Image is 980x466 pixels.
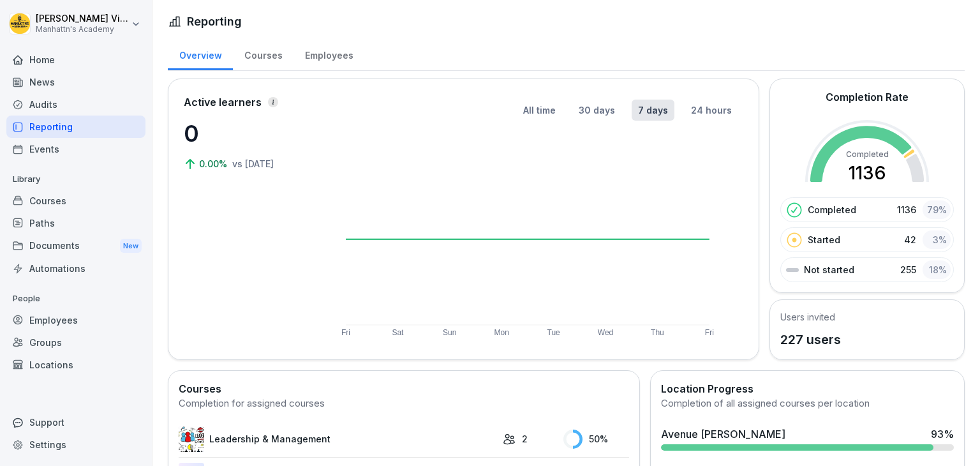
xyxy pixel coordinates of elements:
[563,430,629,449] div: 50 %
[6,49,145,71] a: Home
[804,263,854,276] p: Not started
[572,100,621,121] button: 30 days
[651,328,665,337] text: Thu
[6,331,145,354] a: Groups
[661,396,954,411] div: Completion of all assigned courses per location
[656,421,959,456] a: Avenue [PERSON_NAME]93%
[6,116,145,138] a: Reporting
[6,93,145,116] a: Audits
[808,203,856,216] p: Completed
[897,203,916,216] p: 1136
[187,13,242,30] h1: Reporting
[931,426,954,442] div: 93 %
[780,310,841,324] h5: Users invited
[780,330,841,349] p: 227 users
[233,38,293,70] a: Courses
[661,426,785,442] div: Avenue [PERSON_NAME]
[6,190,145,212] a: Courses
[904,233,916,246] p: 42
[179,426,204,452] img: m5os3g31qv4yrwr27cnhnia0.png
[808,233,840,246] p: Started
[6,234,145,258] div: Documents
[184,94,262,110] p: Active learners
[184,116,311,151] p: 0
[6,257,145,280] a: Automations
[232,157,274,170] p: vs [DATE]
[199,157,230,170] p: 0.00%
[36,25,129,34] p: Manhattn's Academy
[6,433,145,456] a: Settings
[120,239,142,253] div: New
[923,260,951,279] div: 18 %
[392,328,405,337] text: Sat
[293,38,364,70] a: Employees
[6,234,145,258] a: DocumentsNew
[494,328,509,337] text: Mon
[168,38,233,70] a: Overview
[6,411,145,433] div: Support
[900,263,916,276] p: 255
[36,13,129,24] p: [PERSON_NAME] Vierse
[179,426,496,452] a: Leadership & Management
[6,71,145,93] a: News
[923,230,951,249] div: 3 %
[179,381,629,396] h2: Courses
[517,100,562,121] button: All time
[179,396,629,411] div: Completion for assigned courses
[826,89,909,105] h2: Completion Rate
[6,212,145,234] a: Paths
[632,100,674,121] button: 7 days
[6,354,145,376] a: Locations
[6,169,145,190] p: Library
[923,200,951,219] div: 79 %
[341,328,350,337] text: Fri
[443,328,456,337] text: Sun
[6,138,145,160] a: Events
[685,100,738,121] button: 24 hours
[706,328,715,337] text: Fri
[6,309,145,331] a: Employees
[661,381,954,396] h2: Location Progress
[6,289,145,309] p: People
[522,432,528,446] p: 2
[598,328,613,337] text: Wed
[547,328,561,337] text: Tue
